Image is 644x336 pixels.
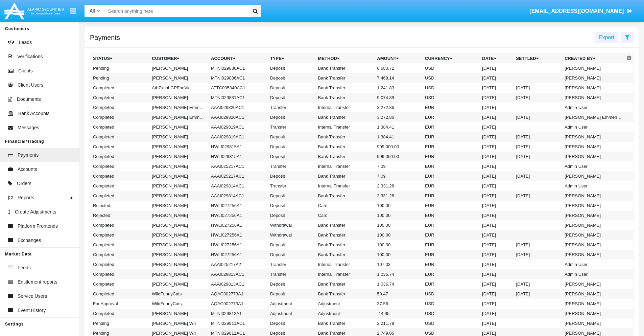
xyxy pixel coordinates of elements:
[374,191,422,201] td: 2,331.28
[149,309,208,318] td: [PERSON_NAME]
[149,83,208,93] td: AtbZxsbLGPFboVk
[562,230,625,240] td: [PERSON_NAME]
[562,201,625,210] td: [PERSON_NAME]
[562,73,625,83] td: [PERSON_NAME]
[149,53,208,64] th: Customer
[208,269,267,279] td: AAAI029813AC1
[90,240,149,250] td: Completed
[208,142,267,152] td: HWLI029815A1
[208,279,267,289] td: AAAI029813AC1
[315,210,375,220] td: Card
[208,152,267,161] td: HWLI029815A1
[208,83,267,93] td: ATTC005340AC1
[374,299,422,309] td: 37.56
[562,318,625,328] td: [PERSON_NAME]
[374,201,422,210] td: 100.00
[208,250,267,260] td: HWLI027256A1
[422,201,479,210] td: EUR
[315,191,375,201] td: Bank Transfer
[90,53,149,64] th: Status
[422,250,479,260] td: EUR
[374,122,422,132] td: 1,384.41
[422,53,479,64] th: Currency
[208,112,267,122] td: AAAI029820AC1
[315,171,375,181] td: Bank Transfer
[315,103,375,112] td: Internal Transfer
[267,260,315,269] td: Transfer
[208,309,267,318] td: MTNI029812A1
[267,161,315,171] td: Transfer
[90,260,149,269] td: Completed
[479,161,513,171] td: [DATE]
[90,112,149,122] td: Completed
[513,53,562,64] th: Settled
[562,220,625,230] td: [PERSON_NAME]
[208,318,267,328] td: MTNI029811AC1
[315,279,375,289] td: Bank Transfer
[562,142,625,152] td: [PERSON_NAME]
[595,32,618,43] button: Export
[149,93,208,103] td: [PERSON_NAME]
[18,194,34,201] span: Reports
[149,240,208,250] td: [PERSON_NAME]
[479,53,513,64] th: Date
[267,112,315,122] td: Deposit
[18,110,50,117] span: Bank Accounts
[149,250,208,260] td: [PERSON_NAME]
[374,161,422,171] td: 7.09
[422,240,479,250] td: EUR
[208,210,267,220] td: HWLI027256A1
[149,63,208,73] td: [PERSON_NAME]
[422,93,479,103] td: USD
[479,318,513,328] td: [DATE]
[479,309,513,318] td: [DATE]
[513,289,562,299] td: [DATE]
[315,289,375,299] td: Bank Transfer
[15,208,56,216] span: Create Adjustments
[374,63,422,73] td: 6,680.72
[374,240,422,250] td: 100.00
[422,161,479,171] td: EUR
[267,299,315,309] td: Adjustment
[90,220,149,230] td: Completed
[267,309,315,318] td: Adjustment
[18,278,57,286] span: Entitlement reports
[526,2,636,21] a: [EMAIL_ADDRESS][DOMAIN_NAME]
[208,103,267,112] td: AAAI029820AC1
[208,230,267,240] td: HWLI027256A1
[562,269,625,279] td: Admin User
[149,279,208,289] td: [PERSON_NAME]
[90,230,149,240] td: Completed
[267,230,315,240] td: Withdrawal
[17,180,31,187] span: Orders
[562,260,625,269] td: Admin User
[562,152,625,161] td: [PERSON_NAME]
[479,122,513,132] td: [DATE]
[90,132,149,142] td: Completed
[18,307,46,314] span: Event History
[562,103,625,112] td: Admin User
[315,230,375,240] td: Bank Transfer
[90,122,149,132] td: Completed
[85,7,105,15] a: All
[513,93,562,103] td: [DATE]
[599,35,614,40] span: Export
[149,142,208,152] td: [PERSON_NAME]
[562,181,625,191] td: Admin User
[208,73,267,83] td: MTNI029836AC1
[315,112,375,122] td: Bank Transfer
[90,299,149,309] td: For Approval
[315,318,375,328] td: Bank Transfer
[422,181,479,191] td: EUR
[208,191,267,201] td: AAAI029814AC1
[18,293,47,300] span: Service Users
[149,318,208,328] td: [PERSON_NAME] Will
[90,171,149,181] td: Completed
[479,269,513,279] td: [DATE]
[90,250,149,260] td: Completed
[19,39,32,46] span: Leads
[208,53,267,64] th: Account
[479,132,513,142] td: [DATE]
[267,220,315,230] td: Withdrawal
[422,191,479,201] td: EUR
